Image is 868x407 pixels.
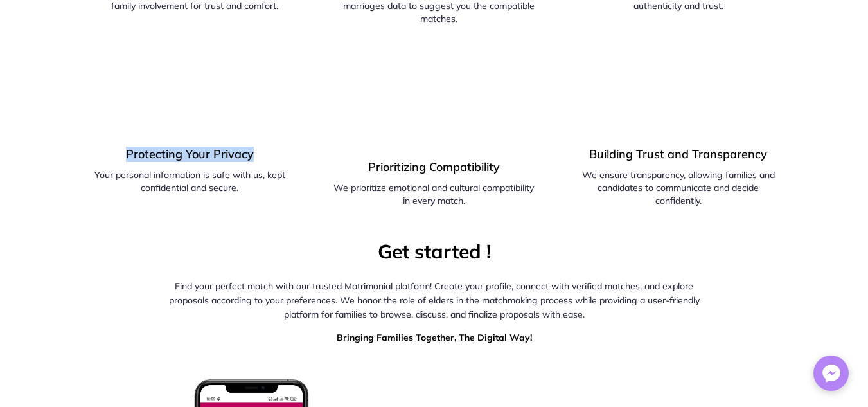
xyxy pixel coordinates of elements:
[589,147,767,161] span: Building Trust and Transparency
[87,240,781,269] h2: Get started !
[337,332,532,343] strong: Bringing Families Together, The Digital Way!
[368,159,500,174] span: Prioritizing Compatibility
[157,279,712,330] p: Find your perfect match with our trusted Matrimonial platform! Create your profile, connect with ...
[582,169,775,206] span: We ensure transparency, allowing families and candidates to communicate and decide confidently.
[94,169,285,194] span: Your personal information is safe with us, kept confidential and secure.
[126,147,254,161] span: Protecting Your Privacy
[819,361,844,386] img: Messenger
[333,182,534,206] span: We prioritize emotional and cultural compatibility in every match.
